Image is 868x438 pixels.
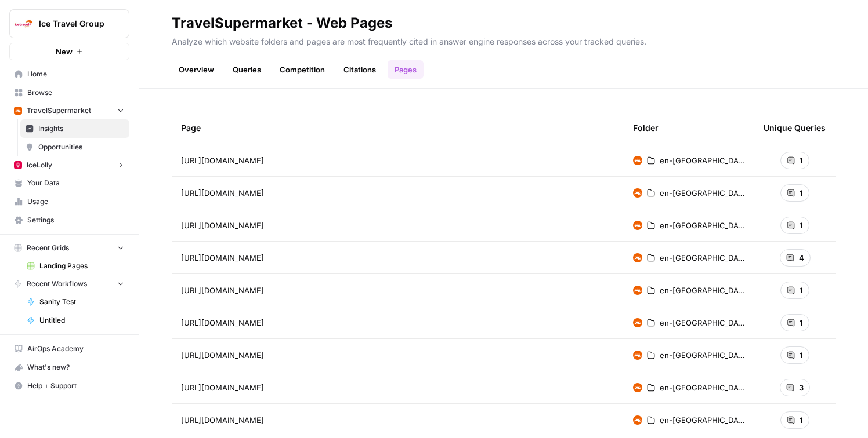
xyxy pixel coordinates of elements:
span: 1 [800,349,803,361]
img: g6uzkw9mirwx9hsiontezmyx232g [633,156,642,165]
a: Insights [20,119,129,138]
a: Landing Pages [21,257,129,275]
a: Pages [388,60,424,79]
span: Help + Support [27,381,124,391]
p: Analyze which website folders and pages are most frequently cited in answer engine responses acro... [172,32,836,48]
a: Citations [337,60,383,79]
a: Settings [9,211,129,229]
button: New [9,43,129,60]
a: Home [9,65,129,83]
span: [URL][DOMAIN_NAME] [181,414,264,426]
button: TravelSupermarket [9,102,129,119]
span: Settings [27,215,124,225]
span: Sanity Test [39,297,124,307]
span: [URL][DOMAIN_NAME] [181,284,264,296]
span: [URL][DOMAIN_NAME] [181,382,264,393]
span: AirOps Academy [27,344,124,354]
div: Folder [633,112,659,144]
span: Recent Grids [27,243,69,253]
a: Sanity Test [21,293,129,311]
button: What's new? [9,358,129,377]
span: [URL][DOMAIN_NAME] [181,252,264,264]
img: Ice Travel Group Logo [13,13,34,34]
img: g6uzkw9mirwx9hsiontezmyx232g [633,415,642,425]
span: [URL][DOMAIN_NAME] [181,349,264,361]
img: g6uzkw9mirwx9hsiontezmyx232g [633,188,642,198]
img: g6uzkw9mirwx9hsiontezmyx232g [633,318,642,327]
span: en-[GEOGRAPHIC_DATA] [660,155,745,166]
span: Insights [38,123,124,134]
span: en-[GEOGRAPHIC_DATA] [660,187,745,199]
img: g6uzkw9mirwx9hsiontezmyx232g [633,286,642,295]
img: sqdu30pkmjiecqp15v5obqakzgeh [14,161,22,169]
span: en-[GEOGRAPHIC_DATA] [660,220,745,231]
span: 3 [799,382,804,393]
span: en-[GEOGRAPHIC_DATA] [660,317,745,329]
span: Untitled [39,315,124,326]
span: 1 [800,220,803,231]
span: en-[GEOGRAPHIC_DATA] [660,414,745,426]
span: en-[GEOGRAPHIC_DATA] [660,382,745,393]
img: g6uzkw9mirwx9hsiontezmyx232g [633,221,642,230]
button: IceLolly [9,156,129,174]
div: What's new? [10,359,129,376]
span: Landing Pages [39,261,124,271]
span: Ice Travel Group [39,18,109,30]
a: Browse [9,83,129,102]
span: Recent Workflows [27,279,87,289]
span: 1 [800,155,803,166]
span: en-[GEOGRAPHIC_DATA] [660,284,745,296]
a: Untitled [21,311,129,330]
button: Workspace: Ice Travel Group [9,9,129,38]
button: Recent Grids [9,239,129,257]
img: g6uzkw9mirwx9hsiontezmyx232g [633,383,642,392]
a: AirOps Academy [9,340,129,358]
span: 4 [799,252,804,264]
span: Your Data [27,178,124,188]
div: TravelSupermarket - Web Pages [172,14,392,32]
a: Queries [226,60,268,79]
span: 1 [800,414,803,426]
span: New [56,46,73,57]
div: Unique Queries [764,112,826,144]
img: g6uzkw9mirwx9hsiontezmyx232g [14,107,22,115]
a: Competition [273,60,332,79]
a: Opportunities [20,138,129,156]
span: IceLolly [27,160,52,170]
img: g6uzkw9mirwx9hsiontezmyx232g [633,351,642,360]
a: Overview [172,60,221,79]
div: Page [181,112,614,144]
img: g6uzkw9mirwx9hsiontezmyx232g [633,253,642,262]
span: [URL][DOMAIN_NAME] [181,220,264,231]
span: Home [27,69,124,79]
a: Usage [9,192,129,211]
span: TravelSupermarket [27,105,91,116]
button: Recent Workflows [9,275,129,293]
span: [URL][DOMAIN_NAME] [181,155,264,166]
a: Your Data [9,174,129,192]
span: 1 [800,317,803,329]
span: Usage [27,196,124,207]
button: Help + Support [9,377,129,395]
span: [URL][DOMAIN_NAME] [181,317,264,329]
span: Browse [27,87,124,98]
span: en-[GEOGRAPHIC_DATA] [660,252,745,264]
span: 1 [800,284,803,296]
span: Opportunities [38,142,124,152]
span: 1 [800,187,803,199]
span: en-[GEOGRAPHIC_DATA] [660,349,745,361]
span: [URL][DOMAIN_NAME] [181,187,264,199]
